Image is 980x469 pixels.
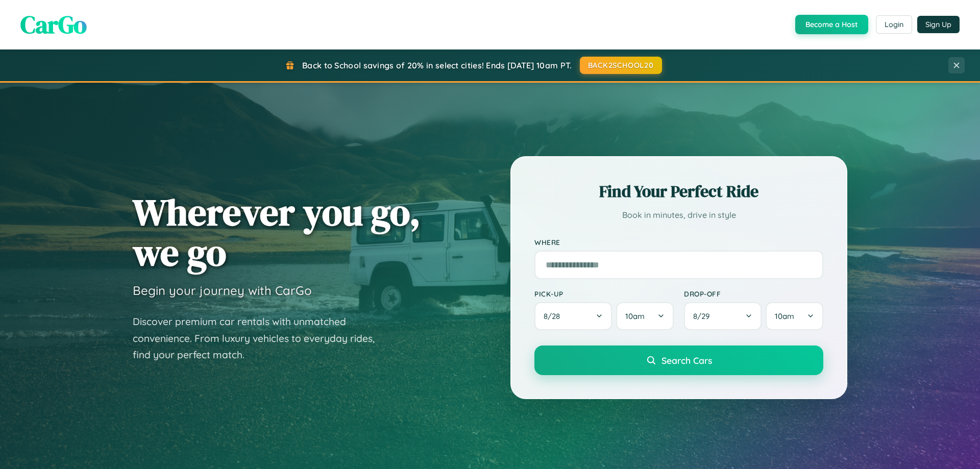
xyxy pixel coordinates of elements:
button: Become a Host [795,15,868,34]
h1: Wherever you go, we go [133,192,421,273]
button: Search Cars [534,345,823,375]
button: BACK2SCHOOL20 [580,57,662,74]
label: Where [534,238,823,246]
span: CarGo [20,8,87,41]
span: 8 / 29 [693,311,715,321]
button: 8/28 [534,302,612,330]
button: Login [876,15,912,34]
button: Sign Up [917,16,960,33]
span: 8 / 28 [544,311,565,321]
span: 10am [625,311,645,321]
button: 10am [766,302,823,330]
label: Drop-off [684,289,823,298]
span: 10am [775,311,794,321]
h3: Begin your journey with CarGo [133,283,312,298]
p: Book in minutes, drive in style [534,208,823,223]
p: Discover premium car rentals with unmatched convenience. From luxury vehicles to everyday rides, ... [133,313,388,363]
label: Pick-up [534,289,674,298]
span: Back to School savings of 20% in select cities! Ends [DATE] 10am PT. [302,60,572,70]
h2: Find Your Perfect Ride [534,180,823,203]
span: Search Cars [661,355,712,366]
button: 8/29 [684,302,762,330]
button: 10am [616,302,674,330]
